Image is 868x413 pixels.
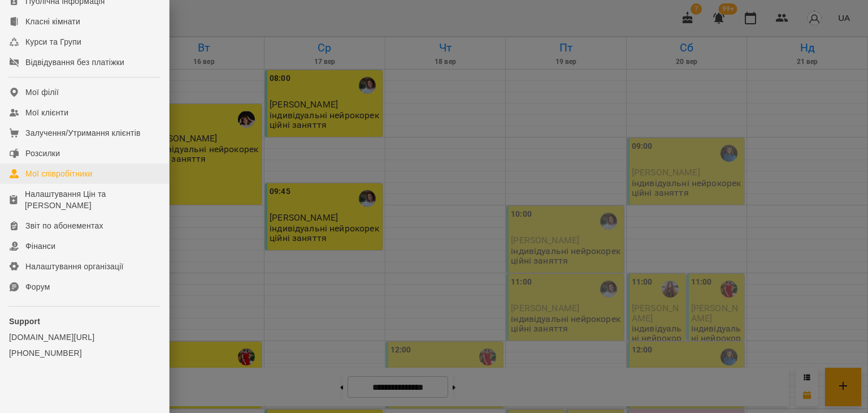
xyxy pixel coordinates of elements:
a: [DOMAIN_NAME][URL] [9,332,160,343]
div: Курси та Групи [25,36,81,48]
div: Налаштування організації [25,261,124,272]
div: Фінанси [25,240,55,252]
div: Мої клієнти [25,107,68,118]
div: Мої філії [25,87,59,98]
div: Звіт по абонементах [25,220,103,231]
div: Класні кімнати [25,16,80,27]
div: Мої співробітники [25,168,93,179]
div: Залучення/Утримання клієнтів [25,127,141,139]
div: Форум [25,281,50,292]
div: Розсилки [25,148,60,159]
div: Відвідування без платіжки [25,57,124,68]
div: Налаштування Цін та [PERSON_NAME] [25,188,160,211]
p: Support [9,316,160,327]
a: [PHONE_NUMBER] [9,347,160,359]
